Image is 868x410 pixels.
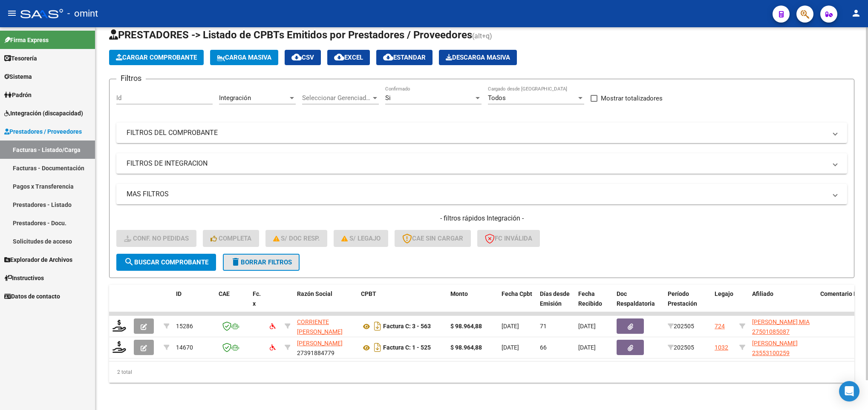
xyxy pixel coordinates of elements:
[210,50,278,65] button: Carga Masiva
[540,290,570,307] span: Días desde Emisión
[173,285,215,322] datatable-header-cell: ID
[297,340,343,347] span: [PERSON_NAME]
[217,54,271,61] span: Carga Masiva
[372,319,383,333] i: Descargar documento
[752,290,773,297] span: Afiliado
[215,285,249,322] datatable-header-cell: CAE
[498,285,536,322] datatable-header-cell: Fecha Cpbt
[124,235,189,242] span: Conf. no pedidas
[116,184,847,204] mat-expansion-panel-header: MAS FILTROS
[450,344,482,351] strong: $ 98.964,88
[109,50,204,65] button: Cargar Comprobante
[7,8,17,18] mat-icon: menu
[361,290,376,297] span: CPBT
[253,290,261,307] span: Fc. x
[203,230,259,247] button: Completa
[249,285,266,322] datatable-header-cell: Fc. x
[327,50,370,65] button: EXCEL
[4,292,60,301] span: Datos de contacto
[291,52,302,62] mat-icon: cloud_download
[265,230,328,247] button: S/ Doc Resp.
[540,323,547,330] span: 71
[601,93,663,103] span: Mostrar totalizadores
[851,8,861,18] mat-icon: person
[395,230,471,247] button: CAE SIN CARGAR
[450,323,482,330] strong: $ 98.964,88
[668,290,697,307] span: Período Prestación
[219,290,230,297] span: CAE
[334,52,344,62] mat-icon: cloud_download
[223,254,300,271] button: Borrar Filtros
[668,323,694,330] span: 202505
[285,50,321,65] button: CSV
[749,285,817,322] datatable-header-cell: Afiliado
[502,344,519,351] span: [DATE]
[211,235,251,242] span: Completa
[385,94,391,102] span: Si
[664,285,711,322] datatable-header-cell: Período Prestación
[341,235,381,242] span: S/ legajo
[715,321,725,331] div: 724
[752,340,798,356] span: [PERSON_NAME] 23553100259
[116,123,847,143] mat-expansion-panel-header: FILTROS DEL COMPROBANTE
[294,285,358,322] datatable-header-cell: Razón Social
[4,255,72,264] span: Explorador de Archivos
[383,344,431,351] strong: Factura C: 1 - 525
[446,54,510,61] span: Descarga Masiva
[219,94,251,102] span: Integración
[116,153,847,174] mat-expansion-panel-header: FILTROS DE INTEGRACION
[540,344,547,351] span: 66
[372,341,383,354] i: Descargar documento
[578,344,596,351] span: [DATE]
[109,361,854,383] div: 2 total
[402,235,463,242] span: CAE SIN CARGAR
[383,52,393,62] mat-icon: cloud_download
[358,285,447,322] datatable-header-cell: CPBT
[334,54,363,61] span: EXCEL
[297,290,332,297] span: Razón Social
[439,50,517,65] button: Descarga Masiva
[116,254,216,271] button: Buscar Comprobante
[4,72,32,81] span: Sistema
[127,128,827,138] mat-panel-title: FILTROS DEL COMPROBANTE
[575,285,613,322] datatable-header-cell: Fecha Recibido
[578,290,602,307] span: Fecha Recibido
[4,127,82,136] span: Prestadores / Proveedores
[67,4,98,23] span: - omint
[176,323,193,330] span: 15286
[485,235,532,242] span: FC Inválida
[124,258,208,266] span: Buscar Comprobante
[124,257,134,267] mat-icon: search
[297,318,343,335] span: CORRIENTE [PERSON_NAME]
[477,230,540,247] button: FC Inválida
[752,318,810,335] span: [PERSON_NAME] MIA 27501085087
[502,323,519,330] span: [DATE]
[4,35,49,45] span: Firma Express
[116,230,196,247] button: Conf. no pedidas
[4,109,83,118] span: Integración (discapacidad)
[176,344,193,351] span: 14670
[450,290,468,297] span: Monto
[668,344,694,351] span: 202505
[127,189,827,199] mat-panel-title: MAS FILTROS
[302,94,371,102] span: Seleccionar Gerenciador
[273,235,320,242] span: S/ Doc Resp.
[578,323,596,330] span: [DATE]
[127,159,827,168] mat-panel-title: FILTROS DE INTEGRACION
[383,54,426,61] span: Estandar
[472,32,492,40] span: (alt+q)
[839,381,859,401] div: Open Intercom Messenger
[297,317,354,335] div: 27351818226
[116,54,197,61] span: Cargar Comprobante
[291,54,314,61] span: CSV
[4,90,32,100] span: Padrón
[231,258,292,266] span: Borrar Filtros
[711,285,736,322] datatable-header-cell: Legajo
[383,323,431,330] strong: Factura C: 3 - 563
[4,273,44,283] span: Instructivos
[376,50,433,65] button: Estandar
[617,290,655,307] span: Doc Respaldatoria
[715,343,728,353] div: 1032
[231,257,241,267] mat-icon: delete
[536,285,575,322] datatable-header-cell: Días desde Emisión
